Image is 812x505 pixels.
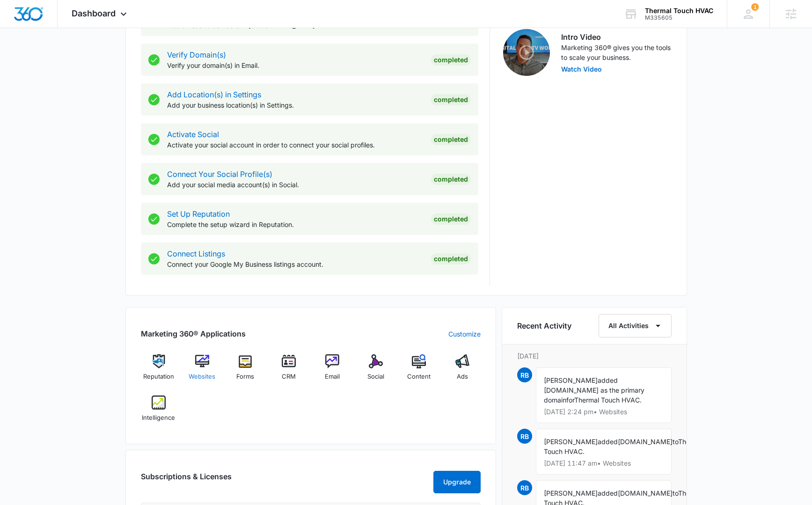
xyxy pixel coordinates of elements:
[431,54,471,66] div: Completed
[431,134,471,145] div: Completed
[141,328,246,339] h2: Marketing 360® Applications
[618,489,673,497] span: [DOMAIN_NAME]
[142,413,175,423] span: Intelligence
[561,66,602,73] button: Watch Video
[167,100,424,110] p: Add your business location(s) in Settings.
[673,438,678,446] span: to
[271,354,307,388] a: CRM
[141,395,177,429] a: Intelligence
[574,396,642,404] span: Thermal Touch HVAC.
[282,372,296,381] span: CRM
[167,90,261,99] a: Add Location(s) in Settings
[598,438,618,446] span: added
[431,213,471,225] div: Completed
[599,314,672,337] button: All Activities
[431,174,471,185] div: Completed
[167,140,424,150] p: Activate your social account in order to connect your social profiles.
[544,489,598,497] span: [PERSON_NAME]
[751,3,759,11] div: notifications count
[167,259,424,269] p: Connect your Google My Business listings account.
[167,220,424,229] p: Complete the setup wizard in Reputation.
[645,7,713,15] div: account name
[517,351,672,361] p: [DATE]
[517,320,571,331] h6: Recent Activity
[143,372,174,381] span: Reputation
[401,354,437,388] a: Content
[751,3,759,11] span: 1
[544,376,644,404] span: added [DOMAIN_NAME] as the primary domain
[367,372,384,381] span: Social
[433,471,481,493] button: Upgrade
[325,372,340,381] span: Email
[448,329,481,339] a: Customize
[167,249,225,258] a: Connect Listings
[167,180,424,190] p: Add your social media account(s) in Social.
[673,489,678,497] span: to
[167,209,230,219] a: Set Up Reputation
[544,376,598,384] span: [PERSON_NAME]
[544,409,664,415] p: [DATE] 2:24 pm • Websites
[167,130,219,139] a: Activate Social
[561,43,672,62] p: Marketing 360® gives you the tools to scale your business.
[227,354,263,388] a: Forms
[431,94,471,105] div: Completed
[431,253,471,264] div: Completed
[566,396,574,404] span: for
[445,354,481,388] a: Ads
[503,29,550,76] img: Intro Video
[167,60,424,70] p: Verify your domain(s) in Email.
[561,31,672,43] h3: Intro Video
[358,354,394,388] a: Social
[517,367,532,382] span: RB
[167,50,226,59] a: Verify Domain(s)
[517,480,532,495] span: RB
[315,354,351,388] a: Email
[407,372,431,381] span: Content
[72,8,116,18] span: Dashboard
[645,15,713,21] div: account id
[167,169,272,179] a: Connect Your Social Profile(s)
[618,438,673,446] span: [DOMAIN_NAME]
[517,429,532,444] span: RB
[544,460,664,467] p: [DATE] 11:47 am • Websites
[141,471,232,490] h2: Subscriptions & Licenses
[598,489,618,497] span: added
[189,372,215,381] span: Websites
[141,354,177,388] a: Reputation
[544,438,598,446] span: [PERSON_NAME]
[184,354,220,388] a: Websites
[236,372,254,381] span: Forms
[457,372,468,381] span: Ads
